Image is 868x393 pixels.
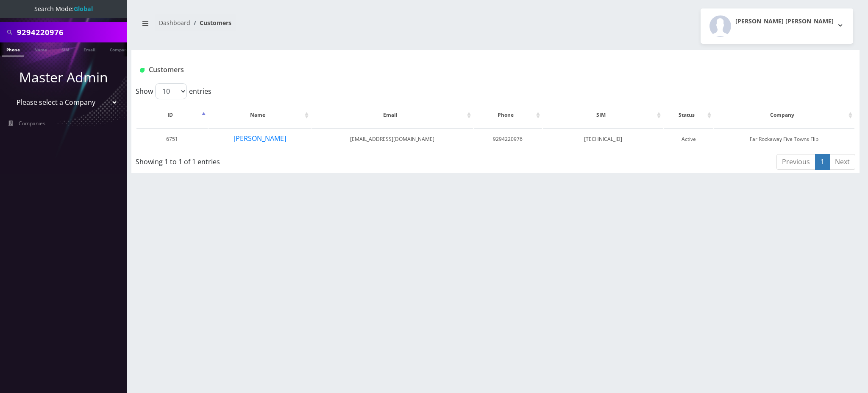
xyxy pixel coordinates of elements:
a: Name [30,42,51,56]
td: 6751 [136,128,208,150]
th: Name: activate to sort column ascending [209,103,311,127]
th: Email: activate to sort column ascending [312,103,473,127]
strong: Global [74,5,93,13]
span: Companies [19,120,45,127]
th: ID: activate to sort column descending [136,103,208,127]
a: Company [106,42,134,56]
a: SIM [57,42,73,56]
button: [PERSON_NAME] [233,133,287,144]
button: [PERSON_NAME] [PERSON_NAME] [701,8,853,44]
td: Far Rockaway Five Towns Flip [714,128,854,150]
nav: breadcrumb [138,14,489,38]
li: Customers [190,18,231,27]
td: Active [664,128,713,150]
td: [EMAIL_ADDRESS][DOMAIN_NAME] [312,128,473,150]
th: SIM: activate to sort column ascending [543,103,663,127]
a: 1 [815,154,830,170]
a: Previous [776,154,815,170]
a: Phone [2,42,24,56]
th: Status: activate to sort column ascending [664,103,713,127]
td: [TECHNICAL_ID] [543,128,663,150]
td: 9294220976 [474,128,542,150]
div: Showing 1 to 1 of 1 entries [136,153,429,167]
th: Company: activate to sort column ascending [714,103,854,127]
select: Showentries [155,83,187,99]
a: Email [79,42,100,56]
span: Search Mode: [34,5,93,13]
a: Dashboard [159,19,190,27]
th: Phone: activate to sort column ascending [474,103,542,127]
h1: Customers [140,66,730,74]
input: Search All Companies [17,24,125,40]
a: Next [829,154,855,170]
h2: [PERSON_NAME] [PERSON_NAME] [735,18,834,25]
label: Show entries [136,83,211,99]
